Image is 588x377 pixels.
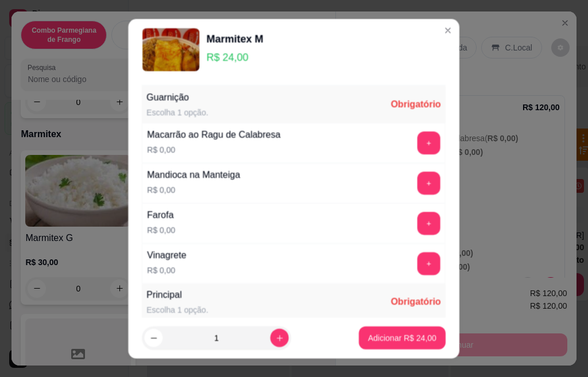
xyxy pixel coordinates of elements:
div: Escolha 1 opção. [147,107,209,118]
div: Vinagrete [148,248,187,262]
p: R$ 0,00 [148,144,281,156]
button: decrease-product-quantity [145,328,163,347]
button: add [417,252,440,275]
button: Close [439,21,457,40]
img: product-image [142,28,200,71]
div: Marmitex M [207,31,264,47]
div: Obrigatório [391,98,441,111]
button: add [417,212,440,235]
div: Farofa [148,208,176,222]
p: R$ 0,00 [148,184,241,196]
div: Mandioca na Manteiga [148,168,241,182]
p: Adicionar R$ 24,00 [368,332,436,343]
p: R$ 0,00 [148,224,176,236]
div: Guarnição [147,91,209,104]
button: increase-product-quantity [270,328,289,347]
div: Escolha 1 opção. [147,304,209,316]
div: Obrigatório [391,295,441,309]
p: R$ 0,00 [148,265,187,276]
p: R$ 24,00 [207,49,264,65]
div: Principal [147,288,209,302]
button: add [417,131,440,154]
button: add [417,172,440,195]
button: Adicionar R$ 24,00 [359,326,446,349]
div: Macarrão ao Ragu de Calabresa [148,128,281,142]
